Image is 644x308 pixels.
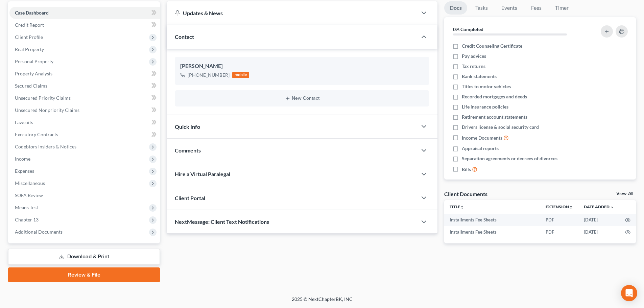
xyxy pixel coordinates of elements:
[175,218,269,225] span: NextMessage: Client Text Notifications
[540,214,578,226] td: PDF
[9,7,160,19] a: Case Dashboard
[462,155,557,162] span: Separation agreements or decrees of divorces
[15,71,52,76] span: Property Analysis
[9,104,160,116] a: Unsecured Nonpriority Claims
[450,204,464,209] a: Titleunfold_more
[462,166,471,173] span: Bills
[462,124,539,131] span: Drivers license & social security card
[9,116,160,128] a: Lawsuits
[462,53,486,60] span: Pay advices
[175,9,409,17] div: Updates & News
[175,33,194,40] span: Contact
[15,22,44,28] span: Credit Report
[444,190,487,197] div: Client Documents
[15,180,45,186] span: Miscellaneous
[15,217,39,222] span: Chapter 13
[15,168,34,174] span: Expenses
[8,249,160,265] a: Download & Print
[550,1,574,15] a: Timer
[462,145,499,152] span: Appraisal reports
[453,26,483,32] strong: 0% Completed
[462,73,497,80] span: Bank statements
[15,119,33,125] span: Lawsuits
[8,267,160,282] a: Review & File
[462,63,485,70] span: Tax returns
[15,34,43,40] span: Client Profile
[9,128,160,141] a: Executory Contracts
[15,192,43,198] span: SOFA Review
[9,80,160,92] a: Secured Claims
[175,195,205,201] span: Client Portal
[9,189,160,202] a: SOFA Review
[540,226,578,238] td: PDF
[584,204,614,209] a: Date Added expand_more
[232,72,249,78] div: mobile
[462,43,522,49] span: Credit Counseling Certificate
[175,171,230,177] span: Hire a Virtual Paralegal
[610,205,614,209] i: expand_more
[444,214,540,226] td: Installments Fee Sheets
[129,296,515,308] div: 2025 © NextChapterBK, INC
[9,19,160,31] a: Credit Report
[9,68,160,80] a: Property Analysis
[462,103,508,110] span: Life insurance policies
[444,1,467,15] a: Docs
[15,156,30,162] span: Income
[180,96,424,101] button: New Contact
[460,205,464,209] i: unfold_more
[616,191,633,196] a: View All
[546,204,573,209] a: Extensionunfold_more
[175,147,201,153] span: Comments
[569,205,573,209] i: unfold_more
[496,1,523,15] a: Events
[175,123,200,130] span: Quick Info
[462,135,502,141] span: Income Documents
[180,62,424,70] div: [PERSON_NAME]
[470,1,493,15] a: Tasks
[15,107,79,113] span: Unsecured Nonpriority Claims
[9,92,160,104] a: Unsecured Priority Claims
[15,95,71,101] span: Unsecured Priority Claims
[15,10,49,16] span: Case Dashboard
[444,226,540,238] td: Installments Fee Sheets
[15,83,47,89] span: Secured Claims
[462,83,511,90] span: Titles to motor vehicles
[15,144,76,149] span: Codebtors Insiders & Notices
[578,226,620,238] td: [DATE]
[188,72,230,78] div: [PHONE_NUMBER]
[525,1,547,15] a: Fees
[15,229,63,235] span: Additional Documents
[462,93,527,100] span: Recorded mortgages and deeds
[15,46,44,52] span: Real Property
[15,58,53,64] span: Personal Property
[462,114,527,120] span: Retirement account statements
[15,205,38,210] span: Means Test
[578,214,620,226] td: [DATE]
[621,285,637,301] div: Open Intercom Messenger
[15,132,58,137] span: Executory Contracts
